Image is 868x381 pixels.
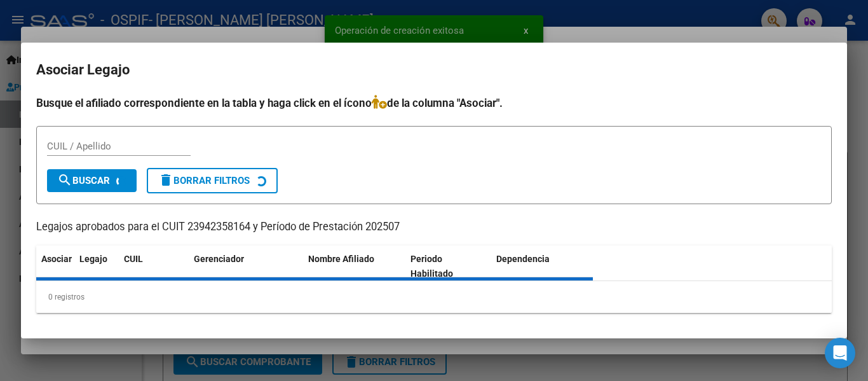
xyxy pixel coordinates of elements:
span: CUIL [124,254,143,264]
span: Legajo [79,254,107,264]
span: Dependencia [496,254,550,264]
button: Buscar [47,169,137,192]
datatable-header-cell: Gerenciador [189,246,303,287]
span: Borrar Filtros [158,175,250,186]
button: Borrar Filtros [147,168,278,193]
mat-icon: delete [158,172,173,188]
datatable-header-cell: Periodo Habilitado [405,246,491,287]
datatable-header-cell: Asociar [36,246,74,287]
datatable-header-cell: Nombre Afiliado [303,246,405,287]
span: Nombre Afiliado [308,254,374,264]
datatable-header-cell: Dependencia [491,246,593,287]
mat-icon: search [57,172,72,188]
p: Legajos aprobados para el CUIT 23942358164 y Período de Prestación 202507 [36,219,832,235]
span: Buscar [57,175,110,186]
h4: Busque el afiliado correspondiente en la tabla y haga click en el ícono de la columna "Asociar". [36,95,832,111]
datatable-header-cell: CUIL [119,246,189,287]
span: Asociar [41,254,72,264]
h2: Asociar Legajo [36,58,832,82]
span: Periodo Habilitado [410,254,453,279]
span: Gerenciador [194,254,244,264]
div: 0 registros [36,281,832,313]
datatable-header-cell: Legajo [74,246,119,287]
div: Open Intercom Messenger [825,338,855,368]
